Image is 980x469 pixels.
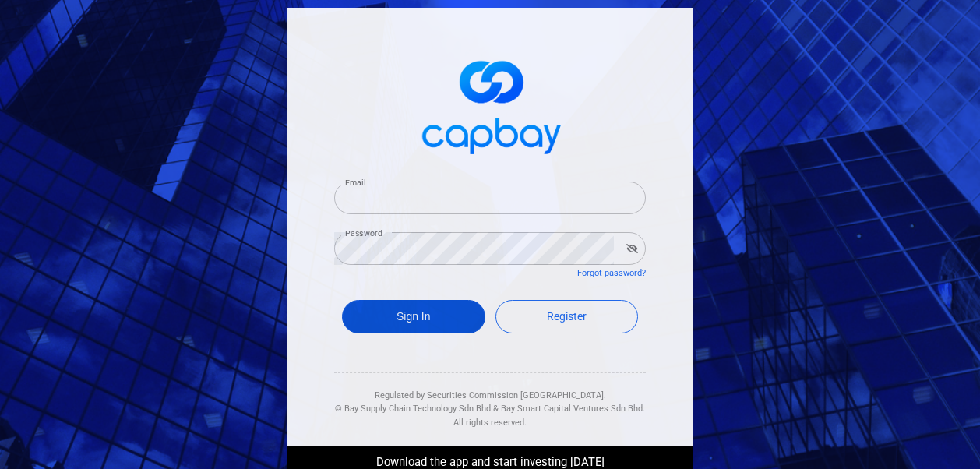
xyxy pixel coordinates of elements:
div: Regulated by Securities Commission [GEOGRAPHIC_DATA]. & All rights reserved. [334,373,646,430]
button: Sign In [342,300,485,333]
img: logo [412,47,568,163]
span: © Bay Supply Chain Technology Sdn Bhd [335,404,491,414]
span: Register [547,310,587,323]
a: Forgot password? [577,268,646,278]
a: Register [495,300,639,333]
label: Email [345,177,365,189]
label: Password [345,227,382,239]
span: Bay Smart Capital Ventures Sdn Bhd. [501,404,645,414]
